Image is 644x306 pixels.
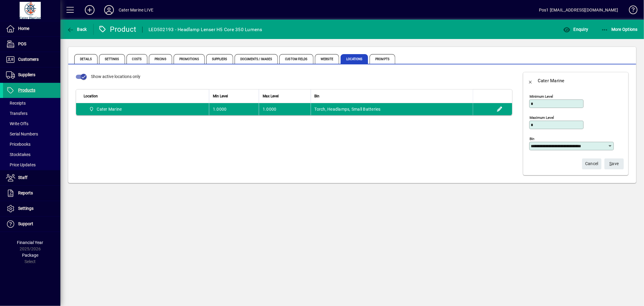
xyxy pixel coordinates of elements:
[3,37,60,52] a: POS
[279,54,313,64] span: Custom Fields
[3,216,60,232] a: Support
[3,21,60,36] a: Home
[6,152,30,157] span: Stocktakes
[18,41,26,46] span: POS
[259,103,311,115] td: 1.0000
[263,93,279,99] span: Max Level
[99,5,119,15] button: Profile
[18,72,35,77] span: Suppliers
[6,132,38,136] span: Serial Numbers
[530,137,534,141] mat-label: Bin
[87,106,124,113] span: Cater Marine
[341,54,368,64] span: Locations
[538,76,565,86] div: Cater Marine
[6,162,36,167] span: Price Updates
[213,93,228,99] span: Min Level
[3,108,60,119] a: Transfers
[3,67,60,83] a: Suppliers
[22,253,38,258] span: Package
[206,54,233,64] span: Suppliers
[97,106,122,112] span: Cater Marine
[370,54,395,64] span: Prompts
[610,159,619,169] span: ave
[3,186,60,201] a: Reports
[523,73,538,88] button: Back
[585,159,598,169] span: Cancel
[530,94,553,99] mat-label: Minimum level
[3,201,60,216] a: Settings
[98,24,136,34] div: Product
[3,160,60,170] a: Price Updates
[6,111,27,116] span: Transfers
[6,121,28,126] span: Write Offs
[3,149,60,160] a: Stocktakes
[209,103,259,115] td: 1.0000
[119,5,153,15] div: Cater Marine LIVE
[17,240,43,245] span: Financial Year
[3,129,60,139] a: Serial Numbers
[18,26,29,31] span: Home
[84,93,98,99] span: Location
[91,74,140,79] span: Show active locations only
[127,54,148,64] span: Costs
[600,24,639,35] button: More Options
[311,103,473,115] td: Torch, Headlamps, Small Batteries
[18,175,27,180] span: Staff
[18,190,33,195] span: Reports
[6,142,30,147] span: Pricebooks
[74,54,98,64] span: Details
[60,24,94,35] app-page-header-button: Back
[3,170,60,185] a: Staff
[601,27,638,32] span: More Options
[6,101,26,106] span: Receipts
[67,27,87,32] span: Back
[174,54,205,64] span: Promotions
[3,98,60,108] a: Receipts
[149,25,262,34] div: LED502193 - Headlamp Lenser H5 Core 350 Lumens
[563,27,588,32] span: Enquiry
[610,161,612,166] span: S
[530,116,554,120] mat-label: Maximum level
[539,5,618,15] div: Pos1 [EMAIL_ADDRESS][DOMAIN_NAME]
[582,158,601,169] button: Cancel
[235,54,278,64] span: Documents / Images
[624,1,636,21] a: Knowledge Base
[18,57,39,62] span: Customers
[80,5,99,15] button: Add
[149,54,172,64] span: Pricing
[65,24,88,35] button: Back
[315,54,339,64] span: Website
[604,158,624,169] button: Save
[18,221,33,226] span: Support
[3,139,60,149] a: Pricebooks
[3,52,60,67] a: Customers
[315,93,320,99] span: Bin
[562,24,590,35] button: Enquiry
[18,206,34,211] span: Settings
[3,119,60,129] a: Write Offs
[99,54,125,64] span: Settings
[18,88,35,93] span: Products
